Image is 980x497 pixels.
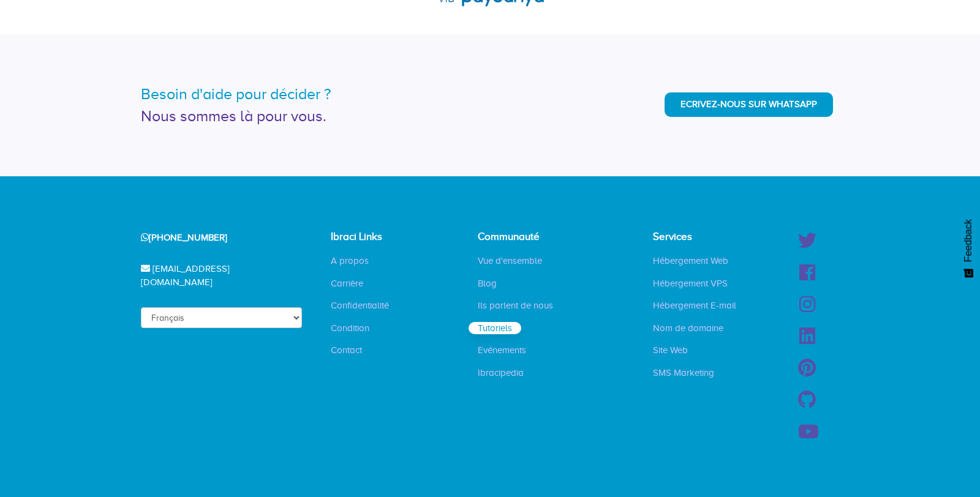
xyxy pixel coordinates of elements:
[665,92,833,116] a: Ecrivez-nous sur WhatsApp
[644,277,737,290] a: Hébergement VPS
[644,299,745,312] a: Hébergement E-mail
[126,253,302,298] div: [EMAIL_ADDRESS][DOMAIN_NAME]
[331,231,410,243] h4: Ibraci Links
[141,105,481,127] div: Nous sommes là pour vous.
[957,207,980,290] button: Feedback - Afficher l’enquête
[469,344,535,356] a: Evénements
[469,255,551,267] a: Vue d'ensemble
[322,255,378,267] a: A propos
[653,231,745,243] h4: Services
[322,277,372,290] a: Carrière
[322,322,379,334] a: Condition
[644,367,723,379] a: SMS Marketing
[644,322,733,334] a: Nom de domaine
[644,344,697,356] a: Site Web
[322,344,371,356] a: Contact
[478,231,562,243] h4: Communauté
[963,219,974,262] span: Feedback
[126,222,302,253] div: [PHONE_NUMBER]
[469,367,533,379] a: Ibracipedia
[469,277,506,290] a: Blog
[469,322,521,334] a: Tutoriels
[322,299,398,312] a: Confidentialité
[644,255,737,267] a: Hébergement Web
[469,299,562,312] a: Ils parlent de nous
[141,86,331,102] example-component: Besoin d'aide pour décider ?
